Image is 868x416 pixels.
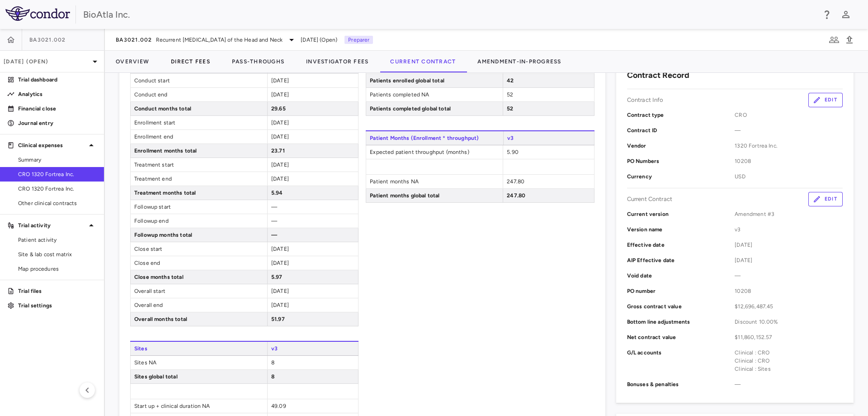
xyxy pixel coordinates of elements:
[735,380,843,388] span: —
[18,199,97,207] span: Other clinical contracts
[271,288,289,294] span: [DATE]
[267,342,359,355] span: v3
[18,105,97,113] p: Financial close
[131,298,267,312] span: Overall end
[366,145,503,159] span: Expected patient throughput (months)
[735,241,843,249] span: [DATE]
[366,175,503,188] span: Patient months NA
[131,74,267,87] span: Conduct start
[301,36,337,44] span: [DATE] (Open)
[366,74,503,87] span: Patients enrolled global total
[627,111,735,119] p: Contract type
[735,210,843,218] span: Amendment #3
[131,88,267,101] span: Conduct end
[344,36,373,44] p: Preparer
[271,316,285,322] span: 51.97
[627,380,735,388] p: Bonuses & penalties
[627,195,672,203] p: Current Contract
[735,287,843,295] span: 10208
[18,287,97,295] p: Trial files
[627,225,735,234] p: Version name
[627,318,735,326] p: Bottom line adjustments
[507,178,524,185] span: 247.80
[131,270,267,284] span: Close months total
[131,242,267,256] span: Close start
[271,302,289,308] span: [DATE]
[366,189,503,202] span: Patient months global total
[271,204,277,210] span: —
[131,186,267,200] span: Treatment months total
[271,120,289,126] span: [DATE]
[808,192,843,206] button: Edit
[735,365,843,373] div: Clinical : Sites
[271,218,277,224] span: —
[131,102,267,115] span: Conduct months total
[130,342,267,355] span: Sites
[271,260,289,266] span: [DATE]
[83,8,816,21] div: BioAtla Inc.
[271,91,289,98] span: [DATE]
[627,142,735,150] p: Vendor
[271,190,283,196] span: 5.94
[105,51,160,72] button: Overview
[131,172,267,186] span: Treatment end
[116,36,152,43] span: BA3021.002
[627,126,735,134] p: Contract ID
[18,250,97,258] span: Site & lab cost matrix
[271,246,289,252] span: [DATE]
[221,51,295,72] button: Pass-Throughs
[18,301,97,310] p: Trial settings
[735,172,843,181] span: USD
[131,370,267,383] span: Sites global total
[467,51,572,72] button: Amendment-In-Progress
[18,265,97,273] span: Map procedures
[131,356,267,369] span: Sites NA
[18,156,97,164] span: Summary
[18,221,86,230] p: Trial activity
[271,162,289,168] span: [DATE]
[131,200,267,214] span: Followup start
[627,349,735,373] p: G/L accounts
[507,149,519,155] span: 5.90
[507,91,513,98] span: 52
[18,119,97,127] p: Journal entry
[627,210,735,218] p: Current version
[507,77,514,84] span: 42
[4,57,90,66] p: [DATE] (Open)
[627,272,735,280] p: Void date
[627,96,664,104] p: Contract Info
[735,157,843,165] span: 10208
[735,272,843,280] span: —
[735,111,843,119] span: CRO
[271,359,274,366] span: 8
[735,302,843,311] span: $12,696,487.45
[18,170,97,178] span: CRO 1320 Fortrea Inc.
[131,116,267,129] span: Enrollment start
[131,256,267,270] span: Close end
[627,241,735,249] p: Effective date
[18,185,97,193] span: CRO 1320 Fortrea Inc.
[271,148,285,154] span: 23.71
[131,130,267,143] span: Enrollment end
[735,142,843,150] span: 1320 Fortrea Inc.
[735,126,843,134] span: —
[5,6,70,21] img: logo-full-BYUhSk78.svg
[160,51,221,72] button: Direct Fees
[18,90,97,98] p: Analytics
[156,36,283,44] span: Recurrent [MEDICAL_DATA] of the Head and Neck
[295,51,379,72] button: Investigator Fees
[627,157,735,165] p: PO Numbers
[627,69,689,81] h6: Contract Record
[366,102,503,115] span: Patients completed global total
[735,349,843,357] div: Clinical : CRO
[735,225,843,234] span: v3
[366,88,503,101] span: Patients completed NA
[627,172,735,181] p: Currency
[131,144,267,158] span: Enrollment months total
[29,36,66,43] span: BA3021.002
[271,274,283,280] span: 5.97
[271,373,274,380] span: 8
[131,158,267,172] span: Treatment start
[131,312,267,326] span: Overall months total
[271,403,286,409] span: 49.09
